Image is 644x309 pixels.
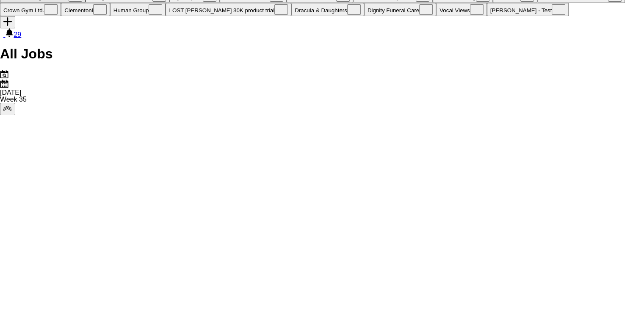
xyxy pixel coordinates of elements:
button: Vocal Views [436,3,487,16]
button: LOST [PERSON_NAME] 30K product trial [166,3,291,16]
button: [PERSON_NAME] - Test [487,3,569,16]
button: Dracula & Daughters [291,3,364,16]
button: Human Group [110,3,166,16]
span: 29 [14,31,21,38]
iframe: Chat Widget [602,268,644,309]
button: Clementoni [61,3,110,16]
button: Dignity Funeral Care [364,3,436,16]
a: 29 [5,31,21,38]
